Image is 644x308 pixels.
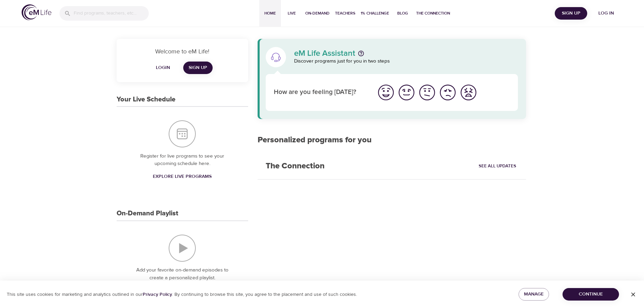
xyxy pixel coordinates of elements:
button: I'm feeling great [376,82,396,103]
span: Manage [524,290,544,299]
span: Continue [568,290,614,299]
img: eM Life Assistant [270,52,281,63]
img: Your Live Schedule [169,120,196,147]
a: Explore Live Programs [150,170,214,183]
span: Sign Up [557,9,585,18]
span: Blog [395,10,411,17]
p: How are you feeling [DATE]? [274,88,367,97]
span: The Connection [416,10,450,17]
span: Log in [593,9,620,18]
button: I'm feeling bad [437,82,458,103]
p: Welcome to eM Life! [125,47,240,56]
button: I'm feeling worst [458,82,479,103]
span: Teachers [335,10,355,17]
span: On-Demand [305,10,330,17]
span: Login [155,64,171,72]
img: good [397,83,416,102]
h2: The Connection [258,153,333,179]
span: 1% Challenge [361,10,389,17]
h3: On-Demand Playlist [117,210,178,217]
button: Continue [563,288,619,301]
button: I'm feeling good [396,82,417,103]
img: bad [438,83,457,102]
span: Home [262,10,278,17]
img: great [377,83,395,102]
span: Sign Up [189,64,207,72]
span: Explore Live Programs [153,172,212,181]
h2: Personalized programs for you [258,135,526,145]
p: Discover programs just for you in two steps [294,57,518,65]
a: See All Updates [477,161,518,171]
h3: Your Live Schedule [117,96,175,103]
input: Find programs, teachers, etc... [74,6,149,21]
p: Add your favorite on-demand episodes to create a personalized playlist. [130,266,235,282]
p: Register for live programs to see your upcoming schedule here. [130,152,235,168]
a: Sign Up [183,62,213,74]
button: Log in [590,7,622,20]
a: Privacy Policy [143,291,172,298]
img: On-Demand Playlist [169,235,196,262]
img: ok [418,83,436,102]
button: Login [152,62,174,74]
span: See All Updates [479,162,516,170]
button: Manage [519,288,549,301]
img: logo [22,4,51,20]
p: eM Life Assistant [294,49,355,57]
img: worst [459,83,478,102]
button: Sign Up [555,7,587,20]
button: I'm feeling ok [417,82,437,103]
span: Live [284,10,300,17]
